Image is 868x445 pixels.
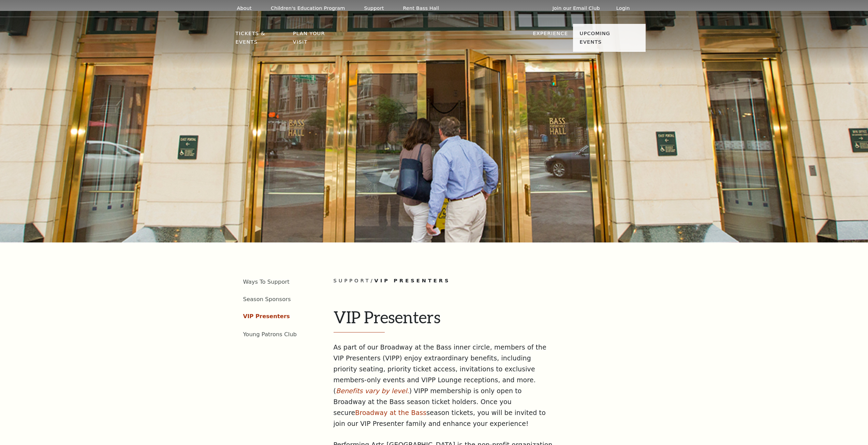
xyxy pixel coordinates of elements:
p: / [334,277,646,285]
h1: VIP Presenters [334,307,646,332]
a: VIP Presenters [243,313,290,320]
a: Season Sponsors [243,296,291,302]
a: Broadway at the Bass [355,409,426,416]
p: Tickets & Events [236,29,289,50]
p: Rent Bass Hall [403,5,439,11]
a: Benefits vary by level. [336,387,409,395]
p: Children's Education Program [271,5,345,11]
p: Experience [533,29,568,42]
p: Upcoming Events [580,29,633,50]
span: VIP Presenters [374,278,451,283]
p: Support [364,5,384,11]
p: About [237,5,252,11]
a: Ways To Support [243,279,290,285]
a: Young Patrons Club [243,331,297,338]
p: Plan Your Visit [293,29,341,50]
span: Support [334,278,371,283]
p: As part of our Broadway at the Bass inner circle, members of the VIP Presenters (VIPP) enjoy extr... [334,342,555,429]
